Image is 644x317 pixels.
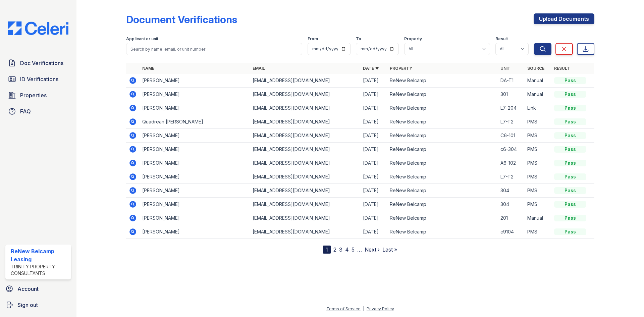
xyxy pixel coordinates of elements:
[140,74,250,88] td: [PERSON_NAME]
[356,36,361,42] label: To
[17,301,38,309] span: Sign out
[554,146,586,153] div: Pass
[554,77,586,84] div: Pass
[498,198,525,211] td: 304
[498,170,525,184] td: L7-T2
[250,115,360,129] td: [EMAIL_ADDRESS][DOMAIN_NAME]
[140,198,250,211] td: [PERSON_NAME]
[250,101,360,115] td: [EMAIL_ADDRESS][DOMAIN_NAME]
[140,88,250,101] td: [PERSON_NAME]
[308,36,318,42] label: From
[365,246,380,253] a: Next ›
[250,184,360,198] td: [EMAIL_ADDRESS][DOMAIN_NAME]
[390,66,412,71] a: Property
[3,282,74,296] a: Account
[323,246,331,254] div: 1
[387,184,497,198] td: ReNew Belcamp
[360,156,387,170] td: [DATE]
[326,306,361,311] a: Terms of Service
[140,115,250,129] td: Quadrean [PERSON_NAME]
[387,198,497,211] td: ReNew Belcamp
[498,115,525,129] td: L7-T2
[126,43,302,55] input: Search by name, email, or unit number
[360,101,387,115] td: [DATE]
[525,115,551,129] td: PMS
[382,246,397,253] a: Last »
[387,101,497,115] td: ReNew Belcamp
[360,143,387,156] td: [DATE]
[5,72,71,86] a: ID Verifications
[387,156,497,170] td: ReNew Belcamp
[360,225,387,239] td: [DATE]
[250,143,360,156] td: [EMAIL_ADDRESS][DOMAIN_NAME]
[498,129,525,143] td: C6-101
[140,225,250,239] td: [PERSON_NAME]
[498,143,525,156] td: c6-304
[3,21,74,35] img: CE_Logo_Blue-a8612792a0a2168367f1c8372b55b34899dd931a85d93a1a3d3e32e68fde9ad4.png
[554,228,586,235] div: Pass
[333,246,336,253] a: 2
[126,13,237,25] div: Document Verifications
[3,298,74,312] a: Sign out
[554,105,586,111] div: Pass
[387,143,497,156] td: ReNew Belcamp
[498,156,525,170] td: A6-102
[387,170,497,184] td: ReNew Belcamp
[140,143,250,156] td: [PERSON_NAME]
[20,59,63,67] span: Doc Verifications
[554,132,586,139] div: Pass
[20,75,58,83] span: ID Verifications
[525,88,551,101] td: Manual
[387,115,497,129] td: ReNew Belcamp
[525,156,551,170] td: PMS
[525,198,551,211] td: PMS
[498,101,525,115] td: L7-204
[554,160,586,166] div: Pass
[140,129,250,143] td: [PERSON_NAME]
[554,187,586,194] div: Pass
[525,129,551,143] td: PMS
[495,36,508,42] label: Result
[500,66,511,71] a: Unit
[360,115,387,129] td: [DATE]
[525,143,551,156] td: PMS
[498,184,525,198] td: 304
[525,184,551,198] td: PMS
[142,66,154,71] a: Name
[534,13,594,24] a: Upload Documents
[360,88,387,101] td: [DATE]
[387,88,497,101] td: ReNew Belcamp
[525,211,551,225] td: Manual
[140,184,250,198] td: [PERSON_NAME]
[360,170,387,184] td: [DATE]
[253,66,265,71] a: Email
[387,129,497,143] td: ReNew Belcamp
[498,225,525,239] td: c9104
[498,88,525,101] td: 301
[11,263,68,277] div: Trinity Property Consultants
[525,74,551,88] td: Manual
[527,66,544,71] a: Source
[250,198,360,211] td: [EMAIL_ADDRESS][DOMAIN_NAME]
[498,211,525,225] td: 201
[20,107,31,115] span: FAQ
[404,36,422,42] label: Property
[250,170,360,184] td: [EMAIL_ADDRESS][DOMAIN_NAME]
[5,56,71,70] a: Doc Verifications
[250,129,360,143] td: [EMAIL_ADDRESS][DOMAIN_NAME]
[360,74,387,88] td: [DATE]
[11,247,68,263] div: ReNew Belcamp Leasing
[250,211,360,225] td: [EMAIL_ADDRESS][DOMAIN_NAME]
[554,91,586,98] div: Pass
[554,173,586,180] div: Pass
[554,215,586,221] div: Pass
[17,285,39,293] span: Account
[126,36,158,42] label: Applicant or unit
[525,101,551,115] td: Link
[250,156,360,170] td: [EMAIL_ADDRESS][DOMAIN_NAME]
[360,211,387,225] td: [DATE]
[250,74,360,88] td: [EMAIL_ADDRESS][DOMAIN_NAME]
[5,89,71,102] a: Properties
[525,225,551,239] td: PMS
[367,306,394,311] a: Privacy Policy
